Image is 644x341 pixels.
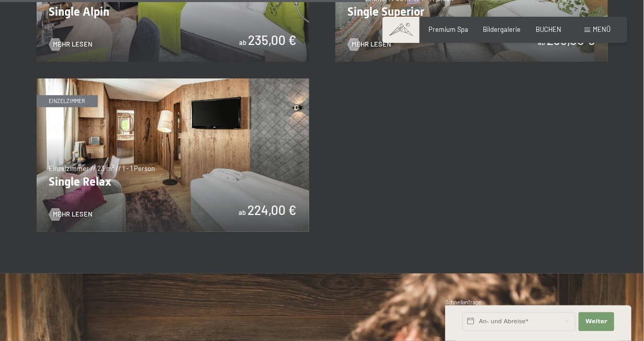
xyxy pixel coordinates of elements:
a: Premium Spa [429,25,469,33]
span: Weiter [585,317,607,326]
a: Mehr Lesen [49,210,93,219]
span: Mehr Lesen [352,40,392,49]
span: Mehr Lesen [53,40,93,49]
img: Single Relax [37,78,309,232]
a: Bildergalerie [483,25,521,33]
span: Mehr Lesen [53,210,93,219]
a: Single Relax [37,78,309,84]
a: Mehr Lesen [348,40,392,49]
button: Weiter [579,312,614,331]
span: Menü [593,25,611,33]
a: Mehr Lesen [49,40,93,49]
span: Schnellanfrage [445,299,481,305]
a: BUCHEN [536,25,561,33]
